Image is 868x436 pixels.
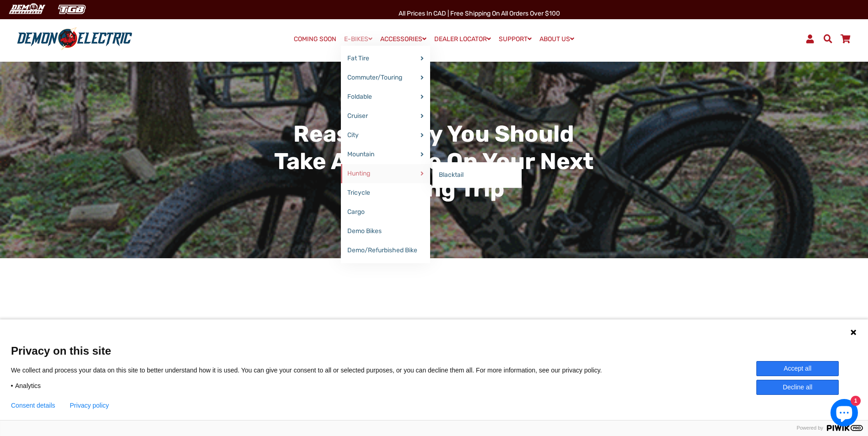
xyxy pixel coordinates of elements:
button: Decline all [756,380,839,395]
p: We collect and process your data on this site to better understand how it is used. You can give y... [11,366,615,374]
button: Consent details [11,402,55,409]
a: Cruiser [341,106,430,126]
h2: Reasons Why You Should Take An E-Bike On Your Next Hunting Trip [270,120,598,202]
inbox-online-store-chat: Shopify online store chat [828,399,861,429]
span: Powered by [793,425,827,431]
a: ACCESSORIES [377,32,430,46]
button: Accept all [756,361,839,376]
a: ABOUT US [536,32,577,46]
a: Foldable [341,87,430,106]
a: SUPPORT [496,32,535,46]
a: COMING SOON [291,33,340,46]
span: All Prices in CAD | Free shipping on all orders over $100 [399,10,560,17]
a: Mountain [341,145,430,164]
a: Fat Tire [341,49,430,68]
span: Analytics [15,382,41,390]
a: Tricycle [341,183,430,202]
a: DEALER LOCATOR [431,32,494,46]
a: E-BIKES [341,32,376,46]
a: Demo/Refurbished Bike [341,241,430,260]
a: Commuter/Touring [341,68,430,87]
a: City [341,126,430,145]
a: Cargo [341,202,430,222]
img: Demon Electric logo [14,27,135,51]
a: Demo Bikes [341,222,430,241]
img: TGB Canada [53,2,91,17]
a: Blacktail [432,165,522,185]
a: Hunting [341,164,430,183]
a: Privacy policy [70,402,109,409]
span: Privacy on this site [11,344,857,357]
img: Demon Electric [5,2,49,17]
